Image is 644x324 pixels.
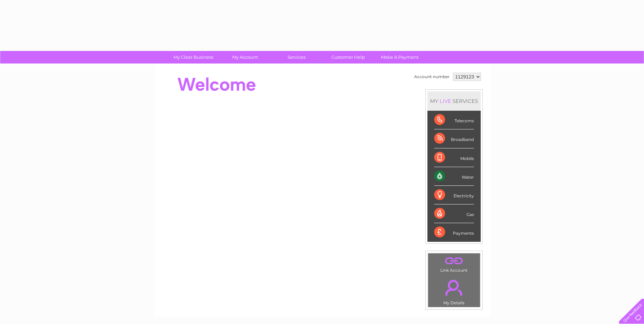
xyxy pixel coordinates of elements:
a: Services [269,51,325,64]
td: Link Account [428,253,480,274]
a: My Clear Business [165,51,221,64]
div: Water [434,167,474,186]
div: Payments [434,223,474,241]
div: MY SERVICES [427,91,481,111]
div: Broadband [434,129,474,148]
div: Telecoms [434,111,474,129]
td: Account number [412,71,451,83]
div: Electricity [434,186,474,204]
a: Customer Help [320,51,376,64]
div: Mobile [434,148,474,167]
a: . [430,276,478,300]
div: LIVE [438,98,453,104]
div: Gas [434,204,474,223]
a: My Account [217,51,273,64]
td: My Details [428,274,480,307]
a: Make A Payment [372,51,428,64]
a: . [430,255,478,267]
